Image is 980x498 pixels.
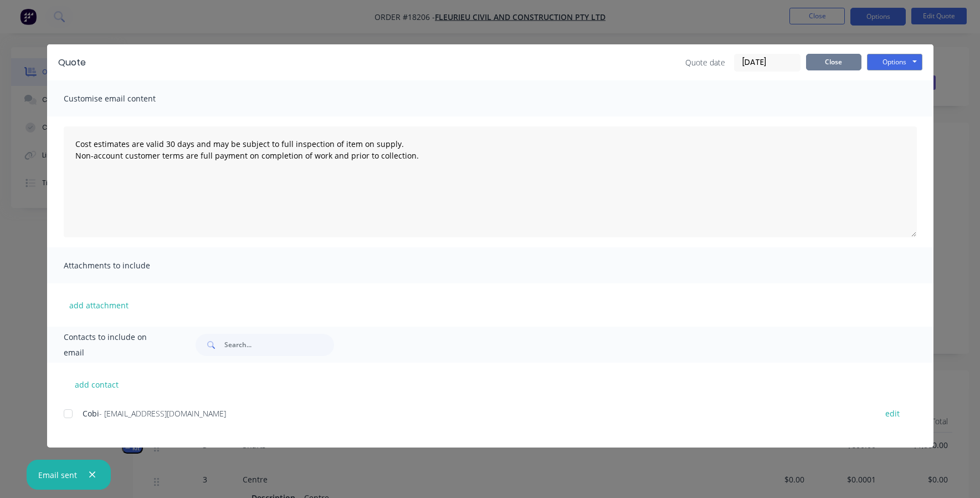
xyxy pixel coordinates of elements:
[64,91,186,106] span: Customise email content
[879,406,906,421] button: edit
[99,408,226,419] span: - [EMAIL_ADDRESS][DOMAIN_NAME]
[58,56,86,69] div: Quote
[64,258,186,273] span: Attachments to include
[64,376,130,393] button: add contact
[806,54,861,70] button: Close
[83,408,99,419] span: Cobi
[64,329,168,360] span: Contacts to include on email
[64,297,134,313] button: add attachment
[224,334,334,356] input: Search...
[867,54,922,70] button: Options
[64,126,917,237] textarea: Cost estimates are valid 30 days and may be subject to full inspection of item on supply. Non-acc...
[38,469,77,481] div: Email sent
[685,57,725,68] span: Quote date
